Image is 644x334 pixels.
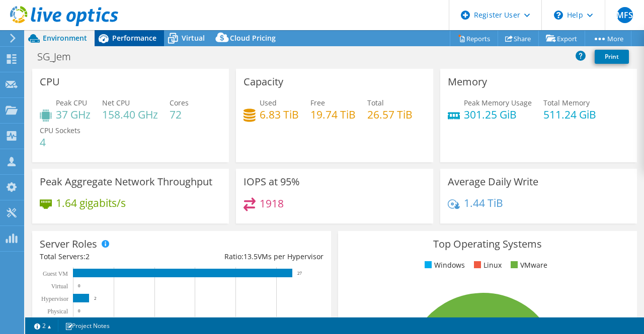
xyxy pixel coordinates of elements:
span: Environment [43,33,87,43]
text: 0 [78,283,80,288]
a: Share [498,31,539,46]
a: Print [595,50,629,64]
span: Cores [170,98,189,107]
li: VMware [508,260,547,271]
a: More [585,31,631,46]
h1: SG_Jem [33,51,87,62]
span: Total [367,98,384,107]
svg: \n [554,11,563,20]
h3: Capacity [244,76,283,87]
h4: 72 [170,109,189,120]
a: Reports [450,31,498,46]
span: Free [310,98,325,107]
li: Linux [471,260,502,271]
h4: 511.24 GiB [543,109,596,120]
h4: 19.74 TiB [310,109,356,120]
h3: CPU [40,76,60,87]
h3: Peak Aggregate Network Throughput [40,176,212,187]
h3: IOPS at 95% [244,176,300,187]
span: Used [260,98,277,107]
a: 2 [27,319,58,332]
h4: 301.25 GiB [464,109,532,120]
h4: 1918 [260,198,284,209]
text: 2 [94,296,97,301]
a: Export [538,31,585,46]
div: Total Servers: [40,251,182,262]
text: Hypervisor [41,295,68,302]
span: Peak CPU [56,98,87,107]
span: Total Memory [543,98,590,107]
span: 2 [86,252,90,261]
div: Ratio: VMs per Hypervisor [182,251,324,262]
h3: Top Operating Systems [346,239,629,250]
a: Project Notes [58,319,117,332]
text: Guest VM [43,270,68,277]
h3: Average Daily Write [448,176,538,187]
h4: 1.44 TiB [464,197,503,208]
span: Virtual [182,33,205,43]
span: Net CPU [102,98,130,107]
h3: Server Roles [40,239,97,250]
text: Virtual [51,283,68,290]
h4: 158.40 GHz [102,109,158,120]
li: Windows [422,260,465,271]
span: Performance [112,33,156,43]
text: 0 [78,308,80,313]
span: Cloud Pricing [230,33,276,43]
text: 27 [297,271,302,276]
h3: Memory [448,76,487,87]
span: Peak Memory Usage [464,98,532,107]
h4: 37 GHz [56,109,91,120]
h4: 26.57 TiB [367,109,413,120]
h4: 1.64 gigabits/s [56,197,126,208]
span: CPU Sockets [40,126,80,135]
h4: 6.83 TiB [260,109,299,120]
span: MFS [617,7,633,23]
h4: 4 [40,137,80,148]
text: Physical [47,308,68,315]
span: 13.5 [244,252,258,261]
